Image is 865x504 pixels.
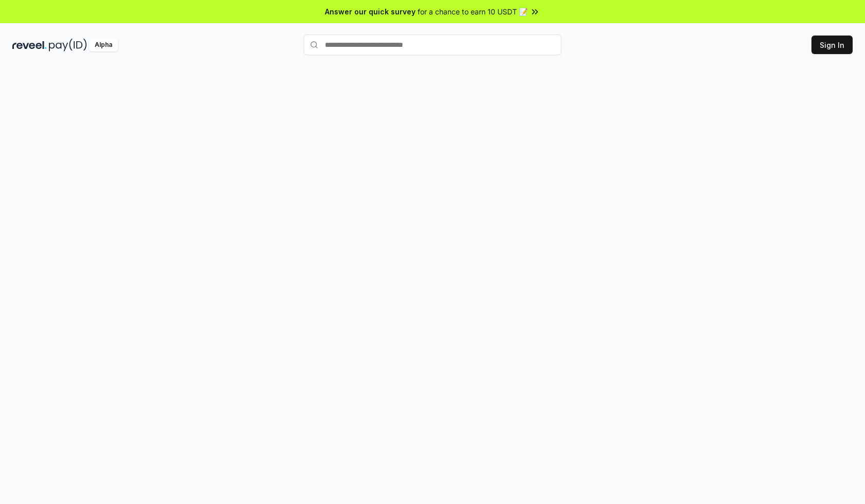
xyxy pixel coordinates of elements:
[89,39,118,51] div: Alpha
[12,39,47,51] img: reveel_dark
[811,36,853,54] button: Sign In
[49,39,87,51] img: pay_id
[325,6,416,17] span: Answer our quick survey
[418,6,528,17] span: for a chance to earn 10 USDT 📝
